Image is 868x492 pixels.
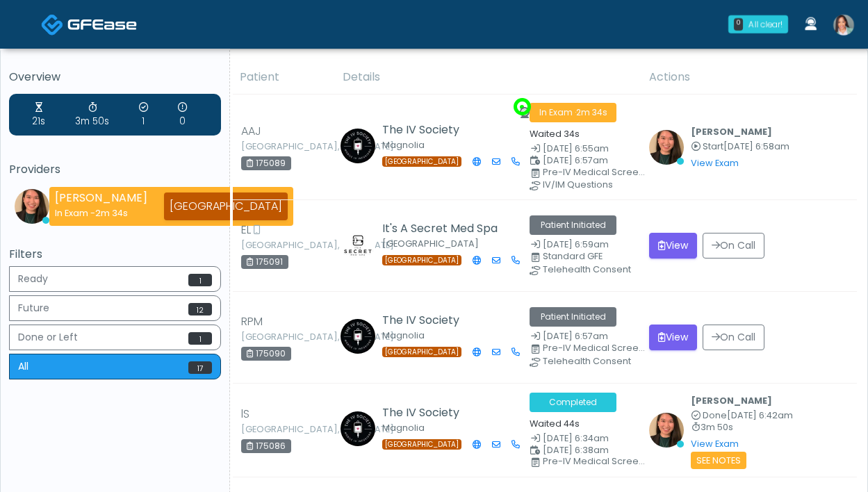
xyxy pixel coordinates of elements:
[241,333,318,341] small: [GEOGRAPHIC_DATA], [US_STATE]
[231,60,334,95] th: Patient
[241,142,318,151] small: [GEOGRAPHIC_DATA], [US_STATE]
[543,238,609,250] span: [DATE] 6:59am
[188,274,212,286] span: 1
[543,444,609,456] span: [DATE] 6:38am
[382,156,461,167] span: [GEOGRAPHIC_DATA]
[241,347,291,361] div: 175090
[530,145,632,154] small: Date Created
[649,233,697,259] button: View
[382,407,504,419] h5: The IV Society
[530,332,632,341] small: Date Created
[241,222,251,238] span: EL
[543,154,608,166] span: [DATE] 6:57am
[382,255,461,265] span: [GEOGRAPHIC_DATA]
[341,411,375,446] img: Claire Richardson
[188,361,212,374] span: 17
[382,124,504,136] h5: The IV Society
[9,163,221,176] h5: Providers
[241,123,261,140] span: AAJ
[833,15,854,35] img: Jennifer Ekeh
[530,418,580,429] small: Waited 44s
[691,438,739,450] a: View Exam
[530,215,616,235] span: Patient Initiated
[382,347,461,357] span: [GEOGRAPHIC_DATA]
[9,325,221,350] button: Done or Left1
[748,18,783,31] div: All clear!
[649,325,697,350] button: View
[382,222,504,235] h5: It's A Secret Med Spa
[734,18,743,31] div: 0
[543,252,646,261] div: Standard GFE
[241,241,318,249] small: [GEOGRAPHIC_DATA], [US_STATE]
[9,354,221,379] button: All17
[691,395,772,407] b: [PERSON_NAME]
[382,139,425,151] small: Magnolia
[341,319,375,354] img: Claire Richardson
[543,330,608,342] span: [DATE] 6:57am
[703,233,764,259] button: On Call
[649,130,684,165] img: Aila Paredes
[382,329,425,341] small: Magnolia
[139,101,148,129] div: 1
[32,101,45,129] div: 21s
[530,434,632,443] small: Date Created
[241,255,288,269] div: 175091
[727,409,793,421] span: [DATE] 6:42am
[691,157,739,169] a: View Exam
[543,168,646,177] div: Pre-IV Medical Screening
[649,413,684,448] img: Aila Paredes
[691,142,789,151] small: Started at
[703,409,727,421] span: Done
[188,332,212,345] span: 1
[9,266,221,292] button: Ready1
[543,142,609,154] span: [DATE] 6:55am
[723,140,789,152] span: [DATE] 6:58am
[15,189,49,224] img: Aila Paredes
[703,325,764,350] button: On Call
[75,101,109,129] div: 3m 50s
[41,1,137,47] a: Docovia
[241,406,249,423] span: lS
[691,452,746,469] small: See Notes
[691,126,772,138] b: [PERSON_NAME]
[530,240,632,249] small: Date Created
[241,439,291,453] div: 175086
[241,425,318,434] small: [GEOGRAPHIC_DATA], [US_STATE]
[334,60,641,95] th: Details
[9,248,221,261] h5: Filters
[67,17,137,31] img: Docovia
[341,129,375,163] img: Claire Richardson
[530,156,632,165] small: Scheduled Time
[164,192,288,220] div: [GEOGRAPHIC_DATA]
[382,439,461,450] span: [GEOGRAPHIC_DATA]
[9,71,221,83] h5: Overview
[55,206,147,220] div: In Exam -
[691,411,793,420] small: Completed at
[543,265,646,274] div: Telehealth Consent
[55,190,147,206] strong: [PERSON_NAME]
[178,101,187,129] div: 0
[543,357,646,366] div: Telehealth Consent
[691,423,793,432] small: 3m 50s
[9,295,221,321] button: Future12
[382,422,425,434] small: Magnolia
[382,238,479,249] small: [GEOGRAPHIC_DATA]
[188,303,212,315] span: 12
[382,314,504,327] h5: The IV Society
[543,344,646,352] div: Pre-IV Medical Screening
[703,140,723,152] span: Start
[543,457,646,466] div: Pre-IV Medical Screening
[530,307,616,327] span: Patient Initiated
[41,13,64,36] img: Docovia
[530,103,616,122] span: In Exam ·
[530,446,632,455] small: Scheduled Time
[576,106,607,118] span: 2m 34s
[720,10,796,39] a: 0 All clear!
[341,227,375,262] img: Amanda Creel
[241,313,263,330] span: RPM
[641,60,857,95] th: Actions
[241,156,291,170] div: 175089
[9,266,221,383] div: Basic example
[530,128,580,140] small: Waited 34s
[543,181,646,189] div: IV/IM Questions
